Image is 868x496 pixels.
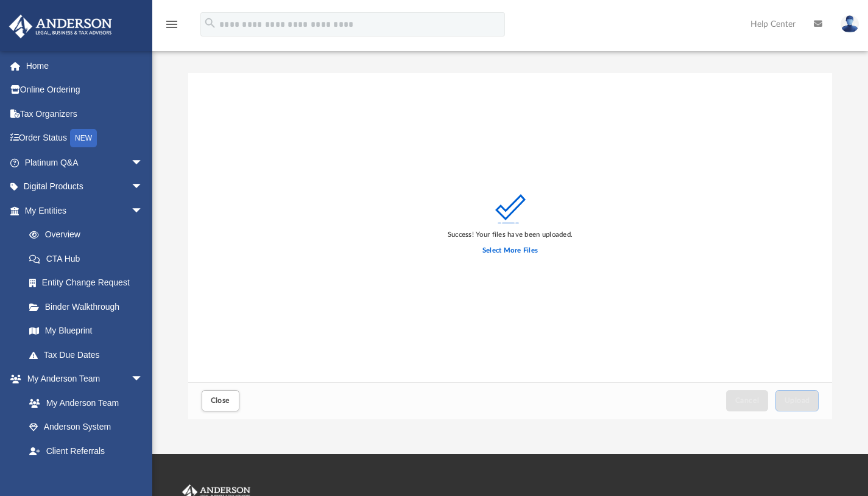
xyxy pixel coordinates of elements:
img: Anderson Advisors Platinum Portal [5,15,116,38]
span: arrow_drop_down [131,367,155,392]
a: Tax Organizers [9,102,161,126]
button: Close [202,390,239,411]
div: Success! Your files have been uploaded. [448,229,573,240]
a: Home [9,54,161,78]
i: search [203,16,217,30]
span: Cancel [735,397,760,404]
div: Upload [188,73,833,419]
span: arrow_drop_down [131,150,155,175]
a: Platinum Q&Aarrow_drop_down [9,150,161,175]
a: Anderson System [17,415,155,439]
a: My Anderson Team [17,391,149,415]
img: User Pic [841,15,859,33]
span: Upload [785,397,810,404]
a: Online Ordering [9,78,161,102]
a: Tax Due Dates [17,343,161,367]
a: menu [164,23,179,32]
span: arrow_drop_down [131,175,155,200]
button: Upload [775,390,819,411]
span: Close [211,397,230,404]
i: menu [164,17,179,32]
a: Entity Change Request [17,271,161,295]
span: arrow_drop_down [131,198,155,223]
a: Digital Productsarrow_drop_down [9,175,161,199]
a: Client Referrals [17,439,155,463]
a: My Anderson Teamarrow_drop_down [9,367,155,391]
a: Overview [17,223,161,247]
a: My Entitiesarrow_drop_down [9,198,161,223]
div: NEW [70,129,97,147]
a: CTA Hub [17,246,161,271]
a: Order StatusNEW [9,126,161,151]
button: Cancel [726,390,769,411]
label: Select More Files [482,245,538,256]
a: Binder Walkthrough [17,295,161,319]
a: My Blueprint [17,319,155,343]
